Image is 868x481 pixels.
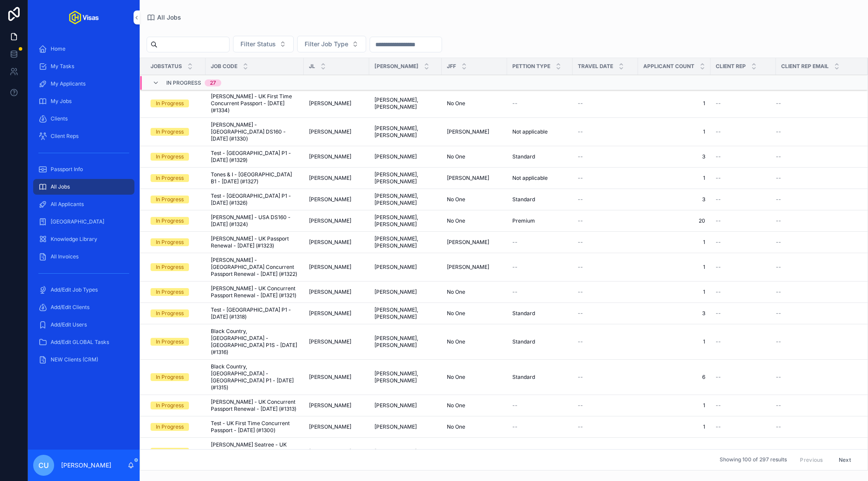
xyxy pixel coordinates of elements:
[374,335,436,349] span: [PERSON_NAME], [PERSON_NAME]
[578,402,633,409] a: --
[309,374,364,381] a: [PERSON_NAME]
[151,338,200,346] a: In Progress
[374,264,436,271] a: [PERSON_NAME]
[447,239,502,246] a: [PERSON_NAME]
[309,100,351,107] span: [PERSON_NAME]
[643,264,705,271] span: 1
[643,128,705,135] a: 1
[156,338,184,346] div: In Progress
[578,217,633,224] a: --
[51,133,79,140] span: Client Reps
[151,174,200,182] a: In Progress
[512,153,535,160] span: Standard
[305,40,348,48] span: Filter Job Type
[156,288,184,296] div: In Progress
[578,175,583,182] span: --
[374,96,436,110] a: [PERSON_NAME], [PERSON_NAME]
[33,317,134,333] a: Add/Edit Users
[447,128,489,135] span: [PERSON_NAME]
[51,253,79,260] span: All Invoices
[156,402,184,409] div: In Progress
[643,217,705,224] a: 20
[512,374,535,381] span: Standard
[716,289,771,295] a: --
[776,310,857,317] a: --
[578,289,583,295] span: --
[151,288,200,296] a: In Progress
[374,402,417,409] span: [PERSON_NAME]
[151,100,200,107] a: In Progress
[512,175,548,182] span: Not applicable
[33,299,134,315] a: Add/Edit Clients
[447,153,502,160] a: No One
[643,196,705,203] a: 3
[33,282,134,298] a: Add/Edit Job Types
[51,166,83,173] span: Passport Info
[33,231,134,247] a: Knowledge Library
[512,128,567,135] a: Not applicable
[578,402,583,409] span: --
[33,179,134,195] a: All Jobs
[374,171,436,185] a: [PERSON_NAME], [PERSON_NAME]
[309,128,364,135] a: [PERSON_NAME]
[512,217,535,224] span: Premium
[211,214,298,228] a: [PERSON_NAME] - USA DS160 - [DATE] (#1324)
[51,98,72,105] span: My Jobs
[776,264,857,271] a: --
[211,306,298,320] a: Test - [GEOGRAPHIC_DATA] P1 - [DATE] (#1318)
[512,175,567,182] a: Not applicable
[309,289,351,295] span: [PERSON_NAME]
[512,289,567,295] a: --
[309,196,351,203] span: [PERSON_NAME]
[447,153,465,160] span: No One
[716,264,721,271] span: --
[211,192,298,206] a: Test - [GEOGRAPHIC_DATA] P1 - [DATE] (#1326)
[578,374,583,381] span: --
[776,175,857,182] a: --
[512,402,567,409] a: --
[33,196,134,212] a: All Applicants
[716,100,721,107] span: --
[28,35,140,379] div: scrollable content
[51,286,98,293] span: Add/Edit Job Types
[51,115,68,122] span: Clients
[151,402,200,409] a: In Progress
[512,128,548,135] span: Not applicable
[374,235,436,249] span: [PERSON_NAME], [PERSON_NAME]
[447,402,465,409] span: No One
[512,196,567,203] a: Standard
[578,128,633,135] a: --
[151,217,200,225] a: In Progress
[578,239,633,246] a: --
[643,289,705,295] a: 1
[716,338,771,345] a: --
[512,100,518,107] span: --
[578,128,583,135] span: --
[211,257,298,278] span: [PERSON_NAME] - [GEOGRAPHIC_DATA] Concurrent Passport Renewal - [DATE] (#1322)
[156,238,184,246] div: In Progress
[578,289,633,295] a: --
[374,153,436,160] a: [PERSON_NAME]
[643,310,705,317] a: 3
[512,402,518,409] span: --
[716,196,721,203] span: --
[51,304,89,311] span: Add/Edit Clients
[776,217,857,224] a: --
[374,125,436,139] a: [PERSON_NAME], [PERSON_NAME]
[512,374,567,381] a: Standard
[512,239,518,246] span: --
[309,264,364,271] a: [PERSON_NAME]
[211,285,298,299] span: [PERSON_NAME] - UK Concurrent Passport Renewal - [DATE] (#1321)
[151,128,200,136] a: In Progress
[156,373,184,381] div: In Progress
[309,217,364,224] a: [PERSON_NAME]
[716,310,721,317] span: --
[643,100,705,107] span: 1
[211,363,298,391] a: Black Country, [GEOGRAPHIC_DATA] - [GEOGRAPHIC_DATA] P1 - [DATE] (#1315)
[716,217,771,224] a: --
[776,289,857,295] a: --
[643,153,705,160] span: 3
